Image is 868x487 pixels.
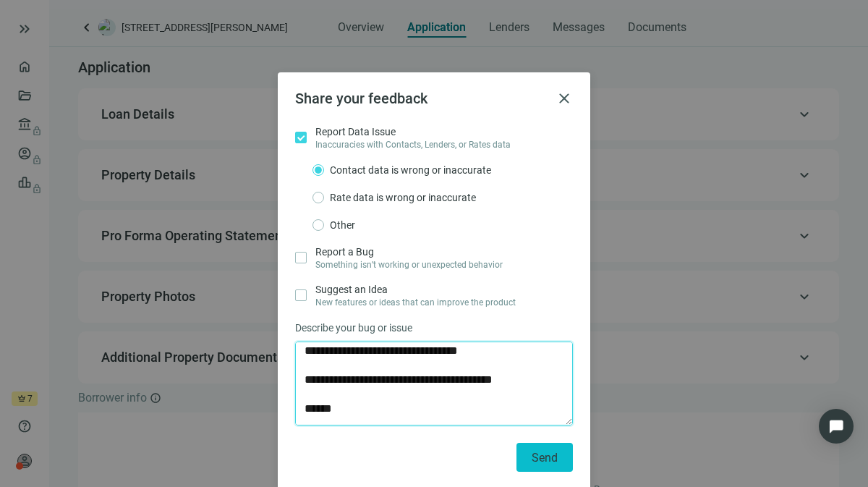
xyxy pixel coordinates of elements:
span: Rate data is wrong or inaccurate [324,190,482,206]
span: Share your feedback [295,90,427,107]
span: Suggest an Idea [315,284,388,295]
div: Open Intercom Messenger [819,409,854,444]
button: close [556,90,573,107]
span: Send [532,451,558,465]
span: Report a Bug [315,246,374,258]
span: Something isn’t working or unexpected behavior [315,259,503,271]
button: Send [516,443,573,472]
span: Describe your bug or issue [295,320,412,336]
span: Other [324,217,361,233]
span: Contact data is wrong or inaccurate [324,162,497,178]
span: Report Data Issue [315,126,396,137]
span: New features or ideas that can improve the product [315,297,516,308]
span: Inaccuracies with Contacts, Lenders, or Rates data [315,139,511,151]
